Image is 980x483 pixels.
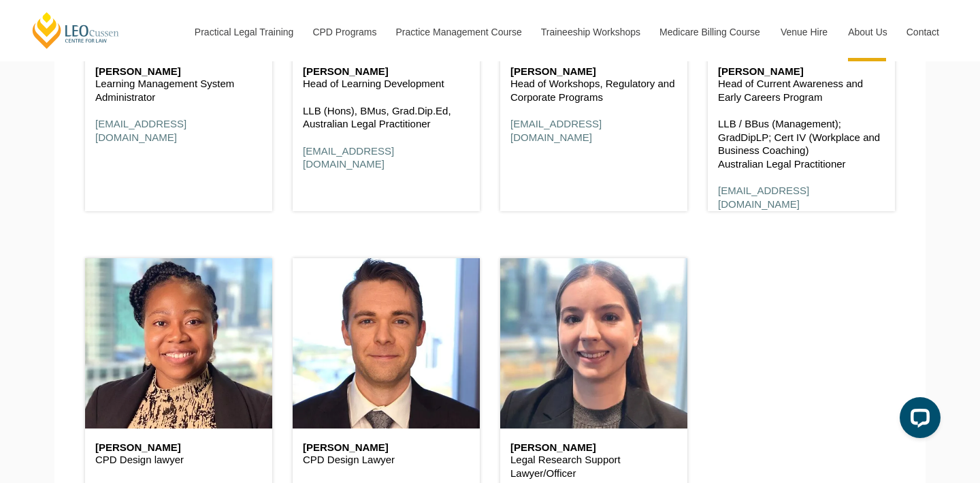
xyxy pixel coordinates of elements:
a: Venue Hire [770,3,838,61]
a: [EMAIL_ADDRESS][DOMAIN_NAME] [303,145,394,170]
p: CPD Design lawyer [95,453,262,467]
a: CPD Programs [302,3,385,61]
a: Practice Management Course [386,3,531,61]
p: CPD Design Lawyer [303,453,470,467]
h6: [PERSON_NAME] [303,442,470,454]
h6: [PERSON_NAME] [510,66,677,78]
a: [PERSON_NAME] Centre for Law [31,11,121,50]
p: Legal Research Support Lawyer/Officer [510,453,677,480]
a: About Us [838,3,896,61]
p: Head of Workshops, Regulatory and Corporate Programs [510,77,677,104]
h6: [PERSON_NAME] [510,442,677,454]
a: Traineeship Workshops [531,3,649,61]
h6: [PERSON_NAME] [95,442,262,454]
p: Head of Current Awareness and Early Careers Program [718,77,885,104]
a: [EMAIL_ADDRESS][DOMAIN_NAME] [95,118,186,143]
a: [EMAIL_ADDRESS][DOMAIN_NAME] [718,185,809,210]
iframe: LiveChat chat widget [889,392,946,449]
p: Learning Management System Administrator [95,77,262,104]
a: Contact [896,3,949,61]
a: Medicare Billing Course [649,3,770,61]
h6: [PERSON_NAME] [95,66,262,78]
a: [EMAIL_ADDRESS][DOMAIN_NAME] [510,118,602,143]
p: LLB / BBus (Management); GradDipLP; Cert IV (Workplace and Business Coaching) Australian Legal Pr... [718,117,885,170]
h6: [PERSON_NAME] [303,66,470,78]
p: LLB (Hons), BMus, Grad.Dip.Ed, Australian Legal Practitioner [303,104,470,131]
p: Head of Learning Development [303,77,470,91]
h6: [PERSON_NAME] [718,66,885,78]
a: Practical Legal Training [184,3,303,61]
